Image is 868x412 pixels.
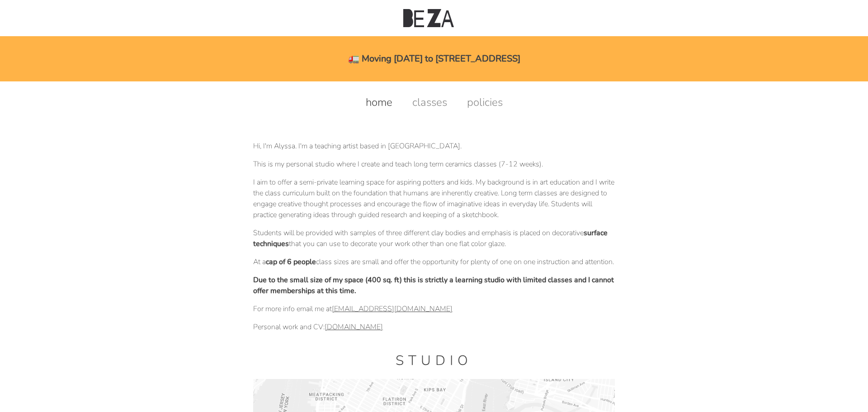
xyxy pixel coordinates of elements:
[253,141,615,152] p: Hi, I'm Alyssa. I'm a teaching artist based in [GEOGRAPHIC_DATA].
[403,9,454,27] img: Beza Studio Logo
[357,95,401,109] a: home
[253,159,615,170] p: This is my personal studio where I create and teach long term ceramics classes (7-12 weeks).
[253,275,614,296] strong: Due to the small size of my space (400 sq. ft) this is strictly a learning studio with limited cl...
[266,257,316,267] strong: cap of 6 people
[403,95,456,109] a: classes
[458,95,512,109] a: policies
[253,227,615,249] p: Students will be provided with samples of three different clay bodies and emphasis is placed on d...
[253,177,615,220] p: I aim to offer a semi-private learning space for aspiring potters and kids. My background is in a...
[253,256,615,267] p: At a class sizes are small and offer the opportunity for plenty of one on one instruction and att...
[253,322,615,332] p: Personal work and CV:
[253,228,608,249] strong: surface techniques
[325,322,383,332] a: [DOMAIN_NAME]
[253,303,615,314] p: For more info email me at
[253,351,615,370] h1: Studio
[332,304,453,314] a: [EMAIL_ADDRESS][DOMAIN_NAME]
